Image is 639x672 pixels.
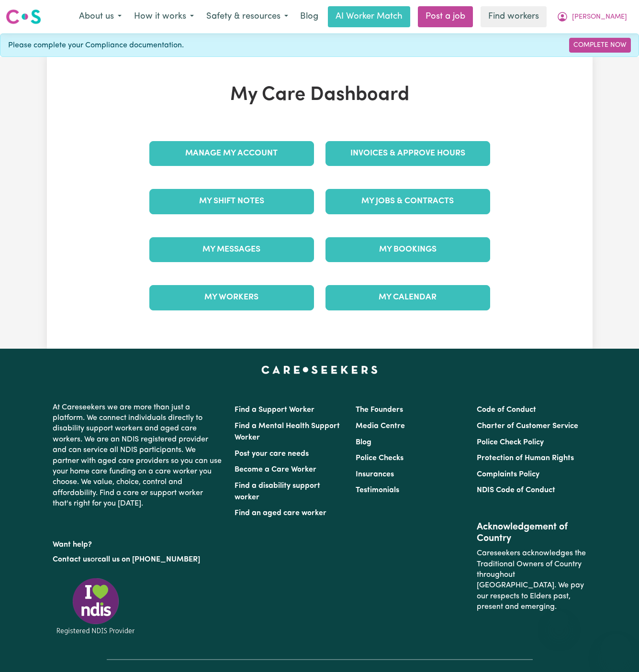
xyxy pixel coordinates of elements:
a: My Jobs & Contracts [325,189,490,214]
a: My Bookings [325,237,490,262]
a: Post your care needs [235,450,309,458]
img: Careseekers logo [6,8,41,25]
a: Find a Mental Health Support Worker [235,422,340,441]
h2: Acknowledgement of Country [477,521,586,544]
a: Charter of Customer Service [477,422,578,430]
a: Testimonials [356,486,399,494]
button: How it works [128,7,200,27]
iframe: Close message [549,611,569,630]
p: At Careseekers we are more than just a platform. We connect individuals directly to disability su... [53,398,223,513]
a: call us on [PHONE_NUMBER] [98,556,200,563]
p: Want help? [53,536,223,550]
span: Please complete your Compliance documentation. [8,40,184,51]
p: Careseekers acknowledges the Traditional Owners of Country throughout [GEOGRAPHIC_DATA]. We pay o... [477,544,586,616]
span: [PERSON_NAME] [572,12,627,22]
a: Find an aged care worker [235,509,326,517]
a: Blog [294,6,324,27]
a: Post a job [418,6,473,27]
a: Media Centre [356,422,405,430]
a: Contact us [53,556,90,563]
a: Police Check Policy [477,439,544,446]
a: Insurances [356,471,394,478]
a: Complaints Policy [477,471,539,478]
button: Safety & resources [200,7,294,27]
a: AI Worker Match [328,6,410,27]
a: Careseekers home page [261,366,378,374]
a: My Calendar [325,285,490,310]
img: Registered NDIS provider [53,576,139,636]
a: My Messages [149,237,314,262]
button: My Account [550,7,633,27]
a: Find a Support Worker [235,406,314,414]
a: Blog [356,439,371,446]
a: Find workers [481,6,547,27]
a: Code of Conduct [477,406,536,414]
a: Complete Now [569,38,631,53]
a: My Workers [149,285,314,310]
a: Careseekers logo [6,6,41,28]
iframe: Button to launch messaging window [601,634,631,664]
a: Protection of Human Rights [477,454,574,462]
a: My Shift Notes [149,189,314,214]
a: The Founders [356,406,403,414]
button: About us [73,7,128,27]
a: Find a disability support worker [235,482,320,501]
a: Manage My Account [149,141,314,166]
p: or [53,551,223,569]
a: NDIS Code of Conduct [477,486,555,494]
a: Invoices & Approve Hours [325,141,490,166]
a: Become a Care Worker [235,466,316,474]
a: Police Checks [356,454,404,462]
h1: My Care Dashboard [144,84,496,107]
